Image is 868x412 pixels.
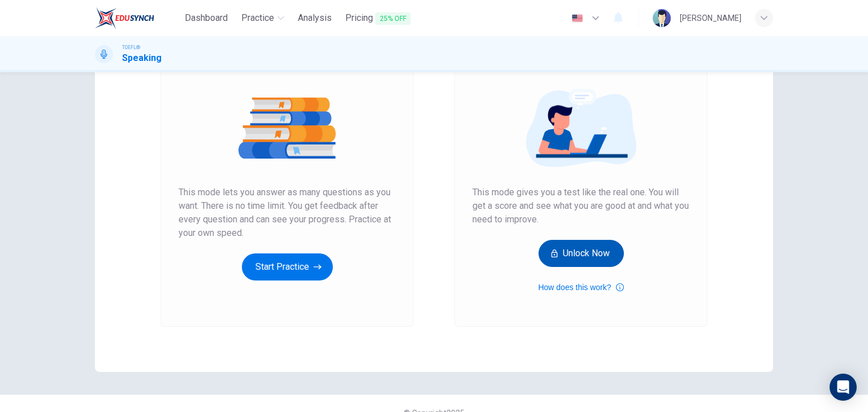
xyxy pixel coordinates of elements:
img: en [570,14,584,23]
h1: Speaking [122,51,162,65]
button: Analysis [293,8,336,28]
button: Unlock Now [539,240,624,267]
a: Analysis [293,8,336,29]
a: Dashboard [180,8,232,29]
button: Dashboard [180,8,232,28]
img: EduSynch logo [95,7,154,29]
img: Profile picture [653,9,671,27]
div: Open Intercom Messenger [830,374,857,401]
button: Practice [237,8,289,28]
span: TOEFL® [122,43,140,51]
span: Pricing [345,11,411,25]
button: Pricing25% OFF [341,8,415,29]
button: Start Practice [242,253,333,280]
span: This mode gives you a test like the real one. You will get a score and see what you are good at a... [472,186,689,226]
span: 25% OFF [375,12,411,25]
span: Practice [241,11,274,25]
a: EduSynch logo [95,7,180,29]
span: Analysis [298,11,332,25]
span: Dashboard [185,11,228,25]
span: This mode lets you answer as many questions as you want. There is no time limit. You get feedback... [179,186,396,240]
div: [PERSON_NAME] [680,11,741,25]
button: How does this work? [538,280,623,294]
